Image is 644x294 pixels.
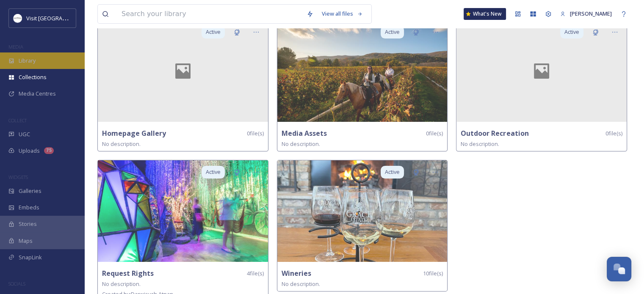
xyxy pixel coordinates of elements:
span: 0 file(s) [605,129,622,137]
span: Stories [19,220,37,228]
button: Open Chat [607,257,631,281]
div: 75 [44,147,54,154]
span: Active [385,168,400,176]
strong: Wineries [282,269,311,278]
span: Maps [19,237,33,245]
img: d2dd064c-0991-4537-84d2-e956f08e427a.jpg [98,160,268,262]
span: MEDIA [8,44,23,50]
span: 0 file(s) [247,129,264,137]
span: Active [564,28,579,36]
span: No description. [282,280,320,288]
span: Galleries [19,187,41,195]
input: Search your library [117,5,302,23]
span: [PERSON_NAME] [570,10,612,17]
span: WIDGETS [8,174,28,180]
span: Media Centres [19,90,56,98]
span: UGC [19,130,30,138]
span: Active [206,168,221,176]
a: [PERSON_NAME] [556,5,616,22]
span: No description. [102,140,141,148]
span: No description. [282,140,320,148]
a: What's New [464,8,506,20]
span: SOCIALS [8,280,25,287]
strong: Media Assets [282,129,327,138]
span: Active [206,28,221,36]
span: 4 file(s) [247,269,264,278]
span: SnapLink [19,253,42,261]
a: View all files [318,5,367,22]
span: COLLECT [8,117,27,124]
img: SMS02519%2520%281%29.jpg [277,20,448,122]
img: Circle%20Logo.png [14,14,22,22]
span: Active [385,28,400,36]
img: fbdd32857c4451a4e6c5d9836061779cbb53157d518abeed5418d56a9ef5477d.jpg [277,160,448,262]
span: Uploads [19,147,40,155]
span: Collections [19,73,47,81]
span: 10 file(s) [423,269,443,278]
span: 0 file(s) [426,129,443,137]
span: Visit [GEOGRAPHIC_DATA] [26,14,92,22]
span: No description. [102,280,141,288]
strong: Request Rights [102,269,154,278]
span: Embeds [19,203,39,212]
span: Library [19,57,36,65]
strong: Homepage Gallery [102,129,166,138]
span: No description. [461,140,499,148]
strong: Outdoor Recreation [461,129,528,138]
